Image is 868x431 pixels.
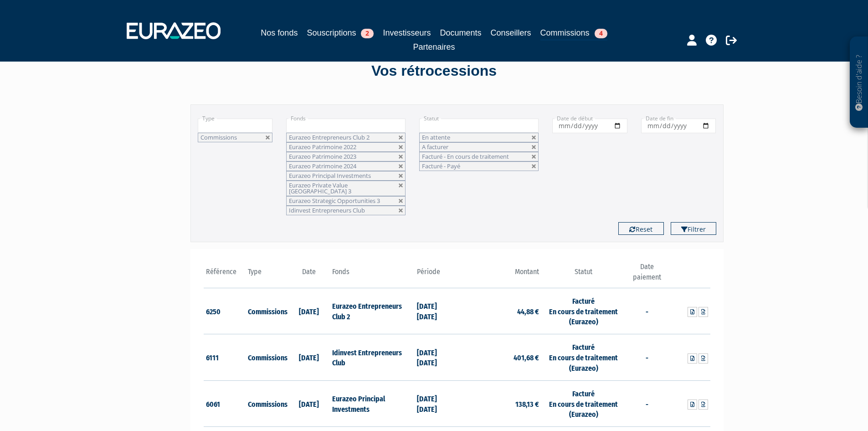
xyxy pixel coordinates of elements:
th: Fonds [330,262,414,288]
p: Besoin d'aide ? [854,42,864,124]
td: 6061 [204,380,246,427]
span: Facturé - Payé [422,162,460,170]
span: Facturé - En cours de traitement [422,152,509,161]
a: Conseillers [491,26,531,39]
span: Eurazeo Entrepreneurs Club 2 [289,133,370,141]
a: Investisseurs [383,26,431,39]
th: Référence [204,262,246,288]
th: Montant [457,262,541,288]
span: Eurazeo Strategic Opportunities 3 [289,197,380,205]
td: 401,68 € [457,334,541,381]
td: 44,88 € [457,288,541,334]
span: Commissions [200,133,237,141]
span: Eurazeo Principal Investments [289,171,371,180]
th: Type [246,262,288,288]
td: Eurazeo Principal Investments [330,380,414,427]
td: 6111 [204,334,246,381]
td: Facturé En cours de traitement (Eurazeo) [541,334,626,381]
td: [DATE] [288,334,330,381]
td: Eurazeo Entrepreneurs Club 2 [330,288,414,334]
span: 4 [595,29,607,38]
td: - [626,288,668,334]
td: Commissions [246,288,288,334]
td: [DATE] [DATE] [415,380,457,427]
span: Eurazeo Patrimoine 2023 [289,152,356,161]
a: Souscriptions2 [307,26,374,39]
a: Partenaires [413,41,455,53]
td: Idinvest Entrepreneurs Club [330,334,414,381]
td: [DATE] [DATE] [415,334,457,381]
span: 2 [361,29,374,38]
div: Vos rétrocessions [175,61,694,82]
span: Eurazeo Private Value [GEOGRAPHIC_DATA] 3 [289,181,351,195]
td: [DATE] [288,380,330,427]
button: Reset [618,222,664,235]
th: Statut [541,262,626,288]
td: Facturé En cours de traitement (Eurazeo) [541,380,626,427]
a: Nos fonds [261,26,298,39]
td: Commissions [246,334,288,381]
td: 138,13 € [457,380,541,427]
span: A facturer [422,143,448,151]
span: Eurazeo Patrimoine 2024 [289,162,356,170]
td: [DATE] [DATE] [415,288,457,334]
td: - [626,334,668,381]
td: Facturé En cours de traitement (Eurazeo) [541,288,626,334]
td: 6250 [204,288,246,334]
a: Commissions4 [540,26,607,41]
a: Documents [440,26,482,39]
span: Idinvest Entrepreneurs Club [289,206,365,214]
button: Filtrer [671,222,716,235]
img: 1732889491-logotype_eurazeo_blanc_rvb.png [127,22,221,39]
td: [DATE] [288,288,330,334]
th: Date paiement [626,262,668,288]
td: Commissions [246,380,288,427]
th: Période [415,262,457,288]
span: En attente [422,133,450,141]
td: - [626,380,668,427]
th: Date [288,262,330,288]
span: Eurazeo Patrimoine 2022 [289,143,356,151]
